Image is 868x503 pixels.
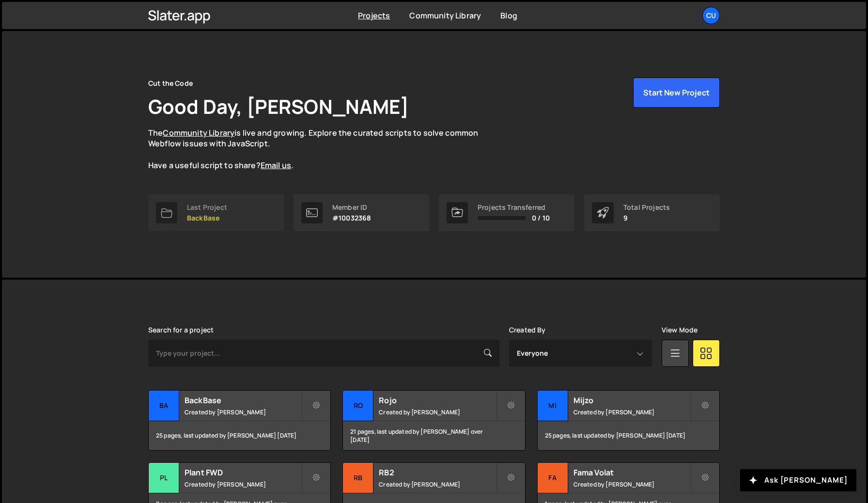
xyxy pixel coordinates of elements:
div: 25 pages, last updated by [PERSON_NAME] [DATE] [149,421,330,450]
a: Last Project BackBase [148,194,284,231]
a: Mi Mijzo Created by [PERSON_NAME] 25 pages, last updated by [PERSON_NAME] [DATE] [537,390,720,451]
a: Community Library [409,10,481,21]
a: Ro Rojo Created by [PERSON_NAME] 21 pages, last updated by [PERSON_NAME] over [DATE] [342,390,525,451]
small: Created by [PERSON_NAME] [379,480,496,488]
small: Created by [PERSON_NAME] [573,408,690,416]
p: 9 [623,214,670,222]
div: Cut the Code [148,78,193,89]
label: Created By [509,326,546,334]
label: Search for a project [148,326,214,334]
p: BackBase [187,214,227,222]
h2: BackBase [185,395,301,406]
a: Community Library [163,127,234,138]
h2: Plant FWD [185,467,301,478]
div: Mi [538,391,568,421]
h2: Fama Volat [573,467,690,478]
h2: RB2 [379,467,496,478]
a: Blog [500,10,517,21]
div: Last Project [187,204,227,211]
div: Projects Transferred [478,204,550,211]
div: 21 pages, last updated by [PERSON_NAME] over [DATE] [343,421,525,450]
small: Created by [PERSON_NAME] [185,408,301,416]
h2: Mijzo [573,395,690,406]
a: Ba BackBase Created by [PERSON_NAME] 25 pages, last updated by [PERSON_NAME] [DATE] [148,390,331,451]
small: Created by [PERSON_NAME] [573,480,690,488]
div: Fa [538,463,568,493]
h2: Rojo [379,395,496,406]
button: Start New Project [633,78,720,108]
div: Member ID [332,204,371,211]
input: Type your project... [148,340,499,367]
button: Ask [PERSON_NAME] [740,469,856,491]
div: Total Projects [623,204,670,211]
span: 0 / 10 [532,214,550,222]
div: Pl [149,463,179,493]
p: #10032368 [332,214,371,222]
div: 25 pages, last updated by [PERSON_NAME] [DATE] [538,421,719,450]
p: The is live and growing. Explore the curated scripts to solve common Webflow issues with JavaScri... [148,127,497,171]
label: View Mode [662,326,697,334]
h1: Good Day, [PERSON_NAME] [148,93,409,120]
small: Created by [PERSON_NAME] [185,480,301,488]
a: Email us [261,160,291,171]
div: Ba [149,391,179,421]
a: Cu [702,7,720,24]
div: RB [343,463,373,493]
a: Projects [358,10,390,21]
div: Ro [343,391,373,421]
small: Created by [PERSON_NAME] [379,408,496,416]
